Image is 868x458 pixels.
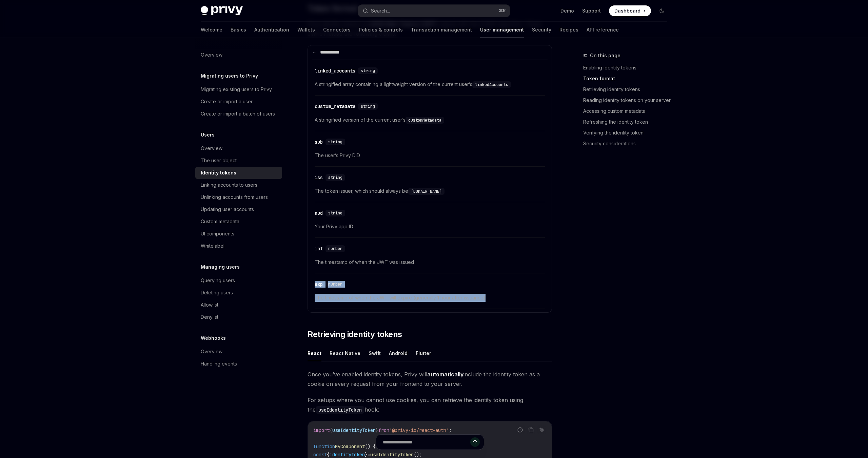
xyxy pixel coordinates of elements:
[315,116,545,124] span: A stringified version of the current user’s
[195,203,282,215] a: Updating user accounts
[583,127,673,138] a: Verifying the identity token
[315,80,545,88] span: A stringified array containing a lightweight version of the current user’s
[590,51,620,60] span: On this page
[583,106,673,117] a: Accessing custom metadata
[583,73,673,84] a: Token format
[195,179,282,191] a: Linking accounts to users
[316,406,364,414] code: useIdentityToken
[537,425,546,434] button: Ask AI
[330,345,360,361] button: React Native
[376,427,378,433] span: }
[195,191,282,203] a: Unlinking accounts from users
[358,5,510,17] button: Search...⌘K
[559,22,578,38] a: Recipes
[315,103,355,110] div: custom_metadata
[201,289,233,297] div: Deleting users
[315,281,323,288] div: exp
[201,72,258,80] h5: Migrating users to Privy
[201,157,237,165] div: The user object
[201,144,222,152] div: Overview
[315,151,545,160] span: The user’s Privy DID
[389,345,408,361] button: Android
[499,8,506,14] span: ⌘ K
[201,22,222,38] a: Welcome
[195,49,282,61] a: Overview
[315,67,355,74] div: linked_accounts
[201,110,275,118] div: Create or import a batch of users
[195,228,282,240] a: UI components
[369,345,381,361] button: Swift
[583,117,673,127] a: Refreshing the identity token
[297,22,315,38] a: Wallets
[195,299,282,311] a: Allowlist
[328,139,342,145] span: string
[582,7,601,14] a: Support
[195,154,282,167] a: The user object
[328,210,342,216] span: string
[470,437,480,447] button: Send message
[583,138,673,149] a: Security considerations
[315,223,545,231] span: Your Privy app ID
[332,427,376,433] span: useIdentityToken
[328,175,342,180] span: string
[308,345,321,361] button: React
[201,85,272,93] div: Migrating existing users to Privy
[480,22,524,38] a: User management
[359,22,403,38] a: Policies & controls
[201,230,234,238] div: UI components
[583,95,673,106] a: Reading identity tokens on your server
[201,98,253,106] div: Create or import a user
[315,139,323,145] div: sub
[201,263,240,271] h5: Managing users
[583,84,673,95] a: Retrieving identity tokens
[371,7,390,15] div: Search...
[195,83,282,96] a: Migrating existing users to Privy
[609,5,651,16] a: Dashboard
[560,7,574,14] a: Demo
[201,301,218,309] div: Allowlist
[532,22,551,38] a: Security
[195,142,282,154] a: Overview
[389,427,449,433] span: '@privy-io/react-auth'
[328,246,342,251] span: number
[315,258,545,266] span: The timestamp of when the JWT was issued
[195,287,282,299] a: Deleting users
[201,193,268,201] div: Unlinking accounts from users
[516,425,525,434] button: Report incorrect code
[614,7,640,14] span: Dashboard
[323,22,351,38] a: Connectors
[201,276,235,285] div: Querying users
[231,22,246,38] a: Basics
[195,240,282,252] a: Whitelabel
[449,427,452,433] span: ;
[427,371,463,378] strong: automatically
[406,117,444,124] code: customMetadata
[195,167,282,179] a: Identity tokens
[195,215,282,228] a: Custom metadata
[201,181,257,189] div: Linking accounts to users
[408,188,445,195] code: [DOMAIN_NAME]
[201,242,224,250] div: Whitelabel
[254,22,289,38] a: Authentication
[308,395,552,414] span: For setups where you cannot use cookies, you can retrieve the identity token using the hook:
[361,104,375,109] span: string
[195,274,282,287] a: Querying users
[315,294,545,302] span: The timestamp of when the JWT will expire (generally 1 hour after issuance)
[416,345,431,361] button: Flutter
[328,282,342,287] span: number
[201,6,243,16] img: dark logo
[195,346,282,358] a: Overview
[201,51,222,59] div: Overview
[201,217,239,226] div: Custom metadata
[315,210,323,216] div: aud
[583,62,673,73] a: Enabling identity tokens
[201,205,254,213] div: Updating user accounts
[527,425,535,434] button: Copy the contents from the code block
[308,370,552,389] span: Once you’ve enabled identity tokens, Privy will include the identity token as a cookie on every r...
[308,329,402,340] span: Retrieving identity tokens
[195,96,282,108] a: Create or import a user
[195,108,282,120] a: Create or import a batch of users
[330,427,332,433] span: {
[195,311,282,323] a: Denylist
[201,169,236,177] div: Identity tokens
